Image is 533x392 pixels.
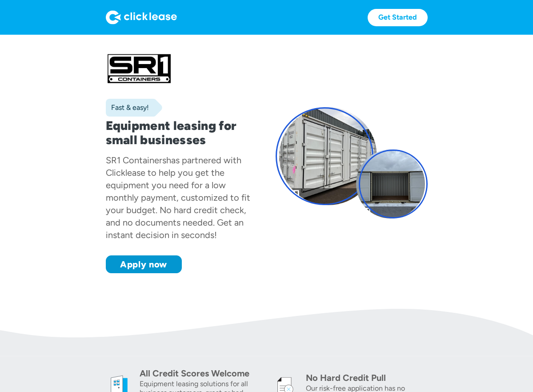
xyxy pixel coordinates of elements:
div: has partnered with Clicklease to help you get the equipment you need for a low monthly payment, c... [106,155,250,240]
img: Logo [106,10,177,24]
div: No Hard Credit Pull [306,372,428,384]
div: SR1 Containers [106,155,166,166]
div: Fast & easy! [106,103,149,112]
a: Apply now [106,255,182,273]
div: All Credit Scores Welcome [140,367,261,380]
h1: Equipment leasing for small businesses [106,118,258,147]
a: Get Started [368,9,428,26]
